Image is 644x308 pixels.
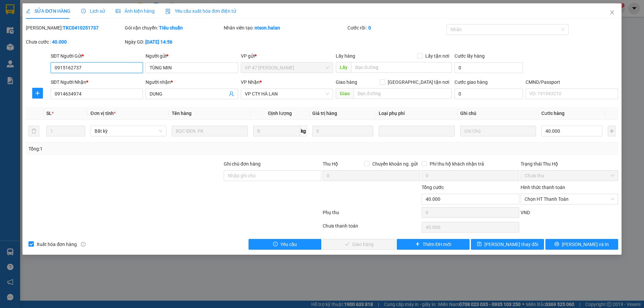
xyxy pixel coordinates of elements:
[427,160,487,168] span: Phí thu hộ khách nhận trả
[458,107,539,120] th: Ghi chú
[95,126,162,136] span: Bất kỳ
[172,111,192,116] span: Tên hàng
[46,111,52,116] span: SL
[454,62,523,73] input: Cước lấy hàng
[322,209,421,221] div: Phụ thu
[26,38,123,46] div: Chưa cước :
[146,78,238,86] div: Người nhận
[52,39,67,45] b: 40.000
[454,53,485,59] label: Cước lấy hàng
[336,79,357,85] span: Giao hàng
[385,78,452,86] span: [GEOGRAPHIC_DATA] tận nơi
[323,161,338,167] span: Thu Hộ
[608,126,615,136] button: plus
[125,24,222,32] div: Gói vận chuyển:
[562,241,609,248] span: [PERSON_NAME] và In
[63,25,99,30] b: TKC0410251737
[525,194,614,204] span: Chọn HT Thanh Toán
[603,3,622,22] button: Close
[397,239,470,250] button: plusThêm ĐH mới
[454,79,488,85] label: Cước giao hàng
[336,62,351,73] span: Lấy
[312,111,337,116] span: Giá trị hàng
[368,25,371,30] b: 0
[245,89,329,99] span: VP CTY HÀ LAN
[165,9,171,14] img: icon
[336,88,354,99] span: Giao
[312,126,373,136] input: 0
[81,242,86,247] span: info-circle
[116,8,155,14] span: Ảnh kiện hàng
[545,239,618,250] button: printer[PERSON_NAME] và In
[351,62,452,73] input: Dọc đường
[477,242,482,247] span: save
[241,52,333,60] div: VP gửi
[81,9,86,13] span: clock-circle
[521,185,565,190] label: Hình thức thanh toán
[526,78,618,86] div: CMND/Passport
[29,145,249,152] div: Tổng: 1
[554,242,559,247] span: printer
[300,126,307,136] span: kg
[81,8,105,14] span: Lịch sử
[245,63,329,73] span: VP 47 Trần Khát Chân
[34,241,79,248] span: Xuất hóa đơn hàng
[354,88,452,99] input: Dọc đường
[280,241,297,248] span: Yêu cầu
[322,222,421,234] div: Chưa thanh toán
[229,91,234,97] span: user-add
[91,111,116,116] span: Đơn vị tính
[224,24,346,32] div: Nhân viên tạo:
[26,8,70,14] span: SỬA ĐƠN HÀNG
[521,160,618,168] div: Trạng thái Thu Hộ
[145,39,172,45] b: [DATE] 14:56
[268,111,292,116] span: Định lượng
[116,9,120,13] span: picture
[26,9,31,13] span: edit
[241,79,260,85] span: VP Nhận
[224,170,321,181] input: Ghi chú đơn hàng
[29,126,39,136] button: delete
[370,160,420,168] span: Chuyển khoản ng. gửi
[33,90,43,96] span: plus
[249,239,321,250] button: exclamation-circleYêu cầu
[521,210,530,215] span: VND
[51,52,143,60] div: SĐT Người Gửi
[454,88,523,99] input: Cước giao hàng
[422,185,444,190] span: Tổng cước
[125,38,222,46] div: Ngày GD:
[347,24,445,32] div: Cước rồi :
[423,241,451,248] span: Thêm ĐH mới
[423,52,452,60] span: Lấy tận nơi
[471,239,544,250] button: save[PERSON_NAME] thay đổi
[541,111,565,116] span: Cước hàng
[609,10,615,15] span: close
[172,126,248,136] input: VD: Bàn, Ghế
[165,8,236,14] span: Yêu cầu xuất hóa đơn điện tử
[460,126,536,136] input: Ghi Chú
[376,107,457,120] th: Loại phụ phí
[336,53,355,59] span: Lấy hàng
[159,25,183,30] b: Tiêu chuẩn
[255,25,280,30] b: ntson.halan
[26,24,123,32] div: [PERSON_NAME]:
[146,52,238,60] div: Người gửi
[51,78,143,86] div: SĐT Người Nhận
[32,88,43,99] button: plus
[224,161,261,167] label: Ghi chú đơn hàng
[525,171,614,181] span: Chưa thu
[323,239,395,250] button: checkGiao hàng
[484,241,538,248] span: [PERSON_NAME] thay đổi
[273,242,278,247] span: exclamation-circle
[415,242,420,247] span: plus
